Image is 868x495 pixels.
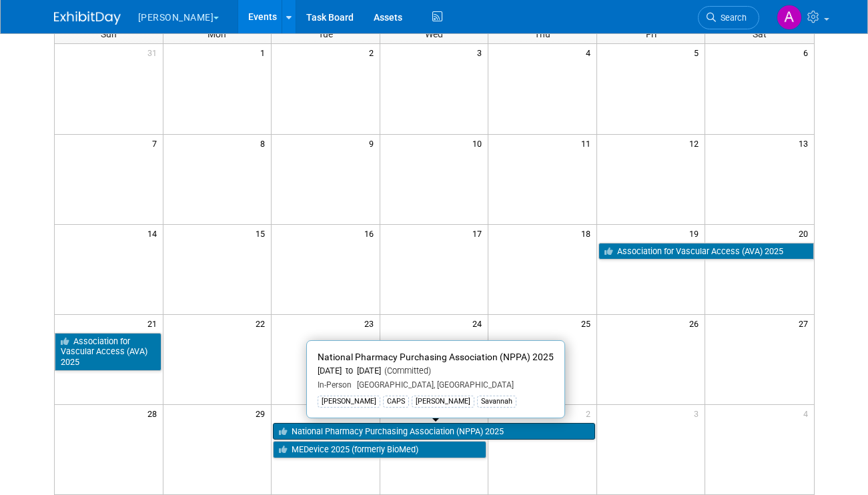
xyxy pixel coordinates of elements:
span: Wed [425,29,443,39]
span: 17 [471,225,488,241]
span: 11 [580,135,596,151]
a: Association for Vascular Access (AVA) 2025 [598,243,814,260]
a: MEDevice 2025 (formerly BioMed) [273,441,486,458]
a: Search [698,6,759,29]
span: 4 [584,44,596,61]
span: Sun [101,29,117,39]
div: [DATE] to [DATE] [318,366,554,377]
span: 4 [802,405,814,422]
span: Sat [753,29,767,39]
div: [PERSON_NAME] [412,396,474,408]
span: 3 [476,44,488,61]
span: 6 [802,44,814,61]
span: 7 [151,135,163,151]
span: In-Person [318,380,352,390]
span: 29 [254,405,271,422]
span: 28 [146,405,163,422]
span: 19 [688,225,705,241]
span: 8 [259,135,271,151]
span: 1 [259,44,271,61]
span: 16 [363,225,380,241]
span: National Pharmacy Purchasing Association (NPPA) 2025 [318,352,554,362]
span: 13 [797,135,814,151]
span: 31 [146,44,163,61]
span: 5 [693,44,705,61]
span: 3 [693,405,705,422]
span: [GEOGRAPHIC_DATA], [GEOGRAPHIC_DATA] [352,380,514,390]
span: Search [716,13,747,23]
span: 18 [580,225,596,241]
span: Thu [534,29,550,39]
a: Association for Vascular Access (AVA) 2025 [55,333,161,371]
span: 12 [688,135,705,151]
span: 9 [368,135,380,151]
span: 24 [471,315,488,332]
img: ExhibitDay [54,11,121,25]
span: Mon [207,29,226,39]
div: CAPS [383,396,409,408]
span: 14 [146,225,163,241]
span: 21 [146,315,163,332]
span: 2 [368,44,380,61]
span: 10 [471,135,488,151]
img: Aaron Evans [777,5,802,30]
a: National Pharmacy Purchasing Association (NPPA) 2025 [273,423,595,440]
span: 22 [254,315,271,332]
div: [PERSON_NAME] [318,396,380,408]
div: Savannah [477,396,516,408]
span: 15 [254,225,271,241]
span: (Committed) [381,366,431,376]
span: 25 [580,315,596,332]
span: 23 [363,315,380,332]
span: 26 [688,315,705,332]
span: 20 [797,225,814,241]
span: 27 [797,315,814,332]
span: 2 [584,405,596,422]
span: Fri [646,29,657,39]
span: Tue [318,29,333,39]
